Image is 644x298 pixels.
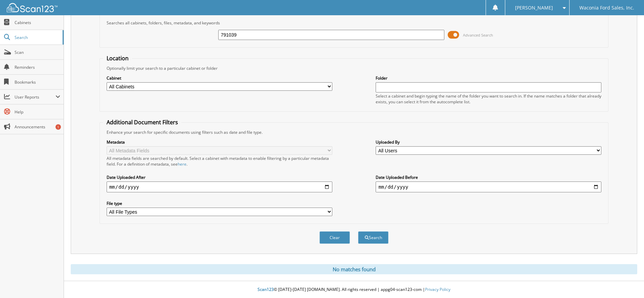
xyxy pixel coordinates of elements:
[579,6,634,10] span: Waconia Ford Sales, Inc.
[103,65,605,71] div: Optionally limit your search to a particular cabinet or folder
[64,281,644,298] div: © [DATE]-[DATE] [DOMAIN_NAME]. All rights reserved | appg04-scan123-com |
[107,155,332,167] div: All metadata fields are searched by default. Select a cabinet with metadata to enable filtering b...
[103,20,605,26] div: Searches all cabinets, folders, files, metadata, and keywords
[376,182,601,192] input: end
[515,6,553,10] span: [PERSON_NAME]
[103,129,605,135] div: Enhance your search for specific documents using filters such as date and file type.
[376,93,601,105] div: Select a cabinet and begin typing the name of the folder you want to search in. If the name match...
[319,231,350,244] button: Clear
[103,119,181,126] legend: Additional Document Filters
[15,94,55,100] span: User Reports
[107,75,332,81] label: Cabinet
[107,139,332,145] label: Metadata
[376,174,601,180] label: Date Uploaded Before
[15,49,60,55] span: Scan
[15,35,59,40] span: Search
[425,286,450,292] a: Privacy Policy
[71,264,637,274] div: No matches found
[107,200,332,206] label: File type
[258,286,274,292] span: Scan123
[7,3,58,12] img: scan123-logo-white.svg
[358,231,388,244] button: Search
[463,33,493,38] span: Advanced Search
[107,174,332,180] label: Date Uploaded After
[376,75,601,81] label: Folder
[55,124,61,130] div: 1
[610,265,644,298] iframe: Chat Widget
[376,139,601,145] label: Uploaded By
[15,124,60,130] span: Announcements
[178,161,186,167] a: here
[107,182,332,192] input: start
[15,64,60,70] span: Reminders
[15,109,60,115] span: Help
[103,55,132,62] legend: Location
[15,79,60,85] span: Bookmarks
[15,20,60,25] span: Cabinets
